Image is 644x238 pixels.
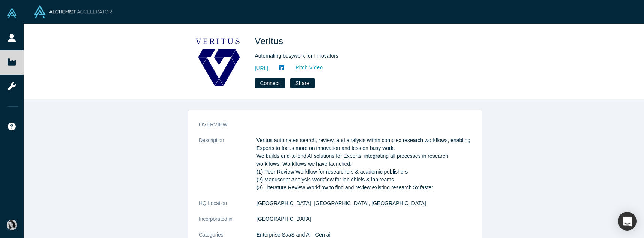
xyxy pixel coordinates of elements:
div: Automating busywork for Innovators [255,52,465,60]
button: Share [290,78,315,88]
dt: Description [199,136,256,199]
img: Veritus's Logo [192,34,244,87]
dd: [GEOGRAPHIC_DATA] [256,215,471,223]
img: Betty Lala's Account [7,220,17,230]
dd: [GEOGRAPHIC_DATA], [GEOGRAPHIC_DATA], [GEOGRAPHIC_DATA] [256,199,471,207]
p: Veritus automates search, review, and analysis within complex research workflows, enabling Expert... [256,136,471,192]
img: Alchemist Logo [34,5,112,18]
h3: overview [199,121,461,129]
button: Connect [255,78,285,88]
img: Alchemist Vault Logo [7,8,17,18]
a: Pitch Video [287,63,323,72]
dt: HQ Location [199,199,256,215]
span: Enterprise SaaS and Ai · Gen ai [256,232,331,238]
dt: Incorporated in [199,215,256,231]
a: [URL] [255,64,268,72]
span: Veritus [255,36,286,46]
